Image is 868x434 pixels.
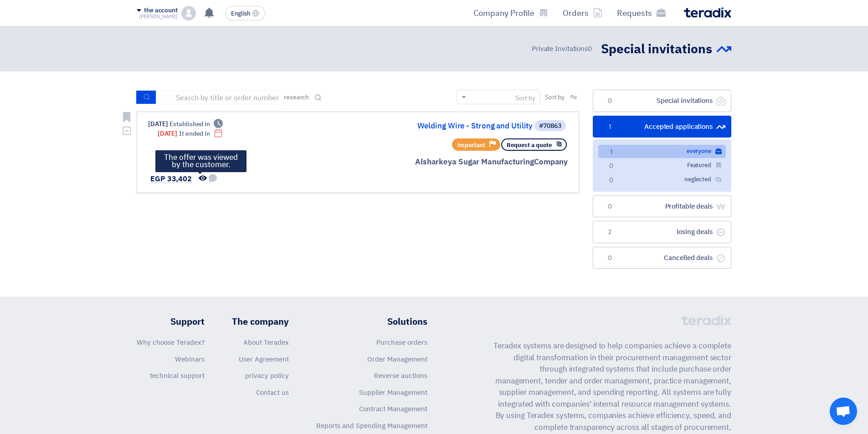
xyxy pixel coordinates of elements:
a: technical support [150,371,205,381]
font: Company Profile [473,7,534,19]
font: [PERSON_NAME] [139,13,178,20]
font: 0 [588,44,592,54]
font: Featured [687,161,711,169]
a: privacy policy [245,371,289,381]
font: Request a quote [507,141,552,149]
font: research [284,92,309,102]
font: 0 [608,203,612,210]
font: The offer was viewed by the customer. [164,152,238,170]
font: losing deals [677,227,713,237]
font: important [457,141,485,149]
a: Order Management [367,354,427,364]
font: Established in [169,119,210,129]
font: 0 [608,97,612,104]
font: Profitable deals [665,201,713,211]
a: Cancelled deals0 [593,247,731,269]
font: everyone [687,147,711,155]
a: Reports and Spending Management [316,421,427,431]
a: Requests [610,2,673,24]
font: 0 [608,255,612,261]
input: Search by title or order number [156,91,284,104]
font: 1 [610,148,612,155]
a: losing deals2 [593,221,731,243]
font: Sort by [515,93,535,103]
font: Special invitations [601,40,712,59]
font: neglected [684,175,711,184]
font: It ended in [179,129,210,138]
font: EGP 33,402 [150,174,192,184]
font: Requests [617,7,652,19]
a: Accepted applications1 [593,116,731,138]
font: Support [170,315,205,328]
font: 2 [608,229,611,235]
a: Welding Wire - Strong and Utility [350,122,533,130]
img: profile_test.png [181,6,196,20]
a: Open chat [830,398,857,425]
img: Teradix logo [684,7,731,18]
a: Contract Management [359,404,427,414]
font: The company [232,315,289,328]
font: Sort by [545,92,565,102]
font: the account [144,5,178,15]
a: User Agreement [239,354,289,364]
a: Purchase orders [376,337,427,347]
a: Profitable deals0 [593,195,731,218]
a: Why choose Teradex? [137,337,205,347]
font: Company [534,156,568,168]
a: Contact us [256,388,289,398]
font: #70863 [539,121,561,131]
a: Supplier Management [359,388,427,398]
a: Orders [555,2,610,24]
font: Cancelled deals [664,253,713,263]
font: [DATE] [158,129,177,138]
a: Reverse auctions [374,371,427,381]
font: Welding Wire - Strong and Utility [417,120,533,132]
a: About Teradex [243,337,289,347]
font: 1 [609,123,611,130]
font: Special invitations [657,96,713,106]
font: English [231,9,250,18]
font: Accepted applications [644,122,713,132]
button: English [225,6,265,20]
a: Webinars [175,354,205,364]
font: Solutions [387,315,427,328]
font: 0 [609,163,613,169]
font: 0 [609,177,613,184]
font: Alsharkeya Sugar Manufacturing [415,156,534,168]
font: [DATE] [148,119,168,129]
font: Orders [563,7,589,19]
a: Special invitations0 [593,90,731,112]
font: Private Invitations [532,44,588,54]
